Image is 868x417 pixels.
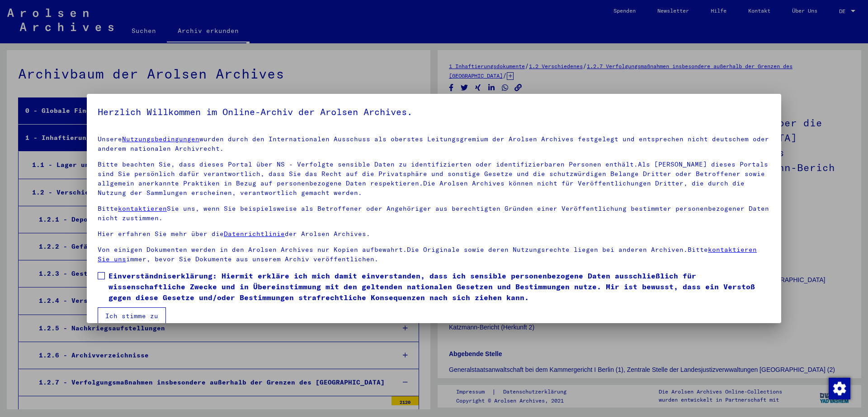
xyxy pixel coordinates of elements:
p: Bitte Sie uns, wenn Sie beispielsweise als Betroffener oder Angehöriger aus berechtigten Gründen ... [98,204,770,223]
a: Datenrichtlinie [224,230,285,238]
p: Bitte beachten Sie, dass dieses Portal über NS - Verfolgte sensible Daten zu identifizierten oder... [98,160,770,198]
p: Hier erfahren Sie mehr über die der Arolsen Archives. [98,229,770,239]
a: Nutzungsbedingungen [122,135,199,143]
a: kontaktieren Sie uns [98,246,757,263]
button: Ich stimme zu [98,307,166,324]
div: Zustimmung ändern [828,377,850,399]
p: Unsere wurden durch den Internationalen Ausschuss als oberstes Leitungsgremium der Arolsen Archiv... [98,134,770,153]
img: Zustimmung ändern [829,378,850,399]
h5: Herzlich Willkommen im Online-Archiv der Arolsen Archives. [98,105,770,119]
span: Einverständniserklärung: Hiermit erkläre ich mich damit einverstanden, dass ich sensible personen... [108,270,770,303]
a: kontaktieren [118,204,167,213]
p: Von einigen Dokumenten werden in den Arolsen Archives nur Kopien aufbewahrt.Die Originale sowie d... [98,245,770,264]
